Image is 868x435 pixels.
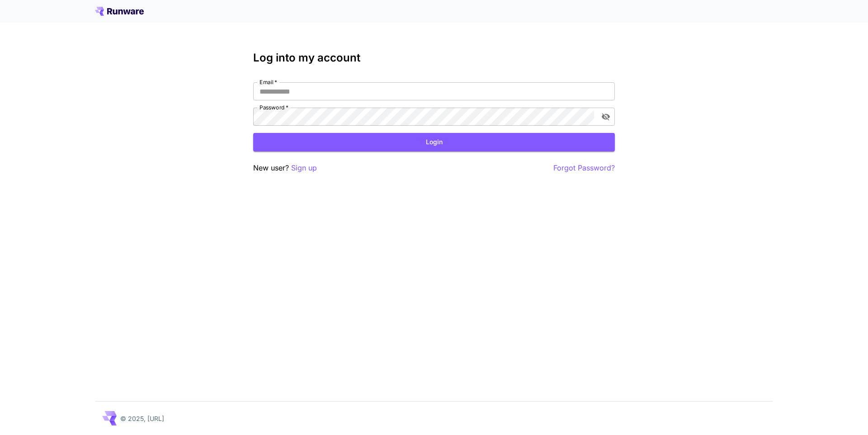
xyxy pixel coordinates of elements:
[553,162,615,174] button: Forgot Password?
[291,162,317,174] button: Sign up
[253,133,615,151] button: Login
[598,109,614,125] button: toggle password visibility
[253,162,317,174] p: New user?
[259,104,288,111] label: Password
[120,414,164,423] p: © 2025, [URL]
[259,78,277,86] label: Email
[253,52,615,64] h3: Log into my account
